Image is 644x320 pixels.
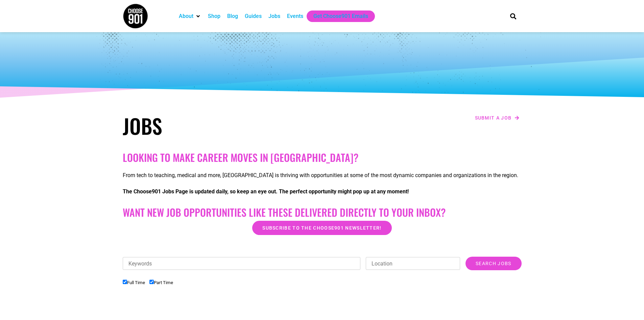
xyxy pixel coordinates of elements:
[366,257,460,270] input: Location
[507,10,519,22] div: Search
[175,10,499,22] nav: Main nav
[208,12,220,20] a: Shop
[313,12,368,20] a: Get Choose901 Emails
[175,10,205,22] div: About
[123,171,522,179] p: From tech to teaching, medical and more, [GEOGRAPHIC_DATA] is thriving with opportunities at some...
[268,12,280,20] a: Jobs
[287,12,303,20] a: Events
[149,280,173,285] label: Part Time
[227,12,238,20] a: Blog
[123,206,522,218] h2: Want New Job Opportunities like these Delivered Directly to your Inbox?
[123,280,127,284] input: Full Time
[123,113,319,138] h1: Jobs
[123,257,361,270] input: Keywords
[262,226,381,230] span: Subscribe to the Choose901 newsletter!
[123,151,522,164] h2: Looking to make career moves in [GEOGRAPHIC_DATA]?
[473,113,522,122] a: Submit a job
[179,12,193,20] a: About
[252,221,391,235] a: Subscribe to the Choose901 newsletter!
[123,280,145,285] label: Full Time
[245,12,262,20] a: Guides
[149,280,154,284] input: Part Time
[466,257,521,270] input: Search Jobs
[475,115,512,120] span: Submit a job
[123,188,409,195] strong: The Choose901 Jobs Page is updated daily, so keep an eye out. The perfect opportunity might pop u...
